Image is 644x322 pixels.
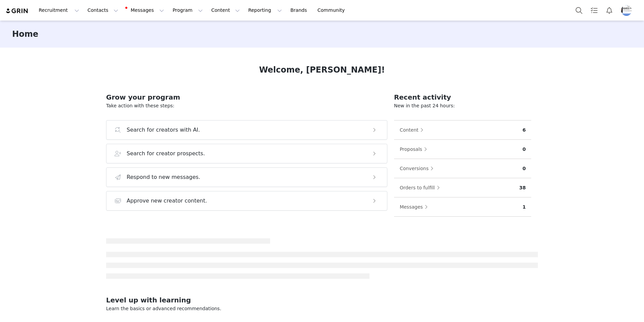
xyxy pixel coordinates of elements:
[123,3,168,18] button: Messages
[399,182,443,193] button: Orders to fulfill
[12,28,38,40] h3: Home
[522,127,526,134] p: 6
[314,3,352,18] a: Community
[602,3,617,18] button: Notifications
[207,3,244,18] button: Content
[5,8,29,14] img: grin logo
[617,5,639,16] button: Profile
[522,146,526,153] p: 0
[399,163,437,174] button: Conversions
[106,191,387,211] button: Approve new creator content.
[106,92,387,102] h2: Grow your program
[106,305,538,312] p: Learn the basics or advanced recommendations.
[621,5,632,16] img: 3ad3c439-0c34-4839-b3e2-2552427c3739.png
[106,102,387,109] p: Take action with these steps:
[106,167,387,187] button: Respond to new messages.
[127,126,200,134] h3: Search for creators with AI.
[587,3,602,18] a: Tasks
[259,64,385,76] h1: Welcome, [PERSON_NAME]!
[106,295,538,305] h2: Level up with learning
[286,3,313,18] a: Brands
[84,3,122,18] button: Contacts
[168,3,207,18] button: Program
[127,173,200,181] h3: Respond to new messages.
[127,197,207,205] h3: Approve new creator content.
[572,3,586,18] button: Search
[399,202,431,212] button: Messages
[106,120,387,140] button: Search for creators with AI.
[522,204,526,211] p: 1
[394,92,531,102] h2: Recent activity
[399,144,431,155] button: Proposals
[522,165,526,172] p: 0
[399,125,427,135] button: Content
[127,150,205,158] h3: Search for creator prospects.
[35,3,83,18] button: Recruitment
[394,102,531,109] p: New in the past 24 hours:
[244,3,286,18] button: Reporting
[519,184,526,191] p: 38
[106,144,387,163] button: Search for creator prospects.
